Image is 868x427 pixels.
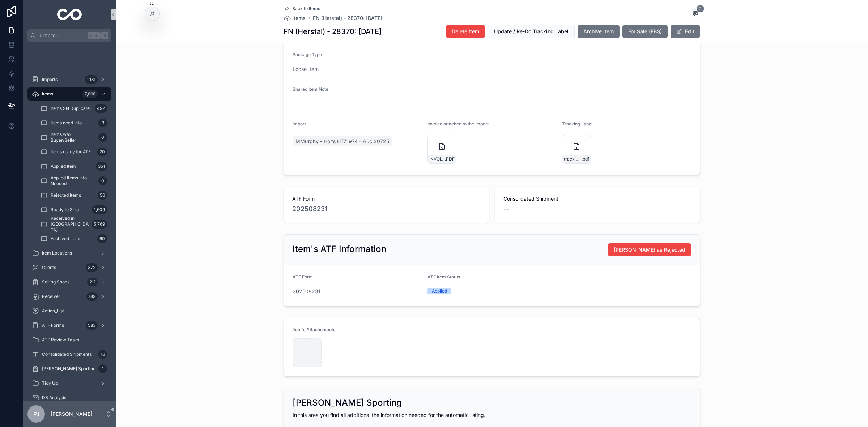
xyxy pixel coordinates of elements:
[293,86,328,92] span: Shared Item Note
[36,131,111,144] a: Items w/o Buyer/Seller0
[27,391,111,404] a: DB Analysis
[57,9,82,20] img: App logo
[33,410,39,418] span: PJ
[98,350,107,359] div: 16
[293,274,313,279] span: ATF Form
[27,333,111,346] a: ATF Review Tasks
[293,288,320,295] a: 202508231
[42,279,69,285] span: Selling Shops
[295,138,389,145] span: MMurphy - Holts HT71974 - Auc S0725
[97,148,107,156] div: 20
[427,121,489,127] span: Invoice attached to the Import
[42,265,56,270] span: Clients
[614,246,685,253] span: [PERSON_NAME] as Rejected
[27,29,111,42] button: Jump to...CtrlK
[293,121,306,127] span: Import
[51,236,81,242] span: Archived Items
[284,6,320,12] a: Back to Items
[39,33,85,38] span: Jump to...
[27,276,111,289] a: Selling Shops211
[292,195,480,202] span: ATF Form
[42,380,58,386] span: Tidy Up
[27,87,111,101] a: Items7,868
[92,205,107,214] div: 1,609
[95,104,107,113] div: 492
[36,203,111,216] a: Ready to Ship1,609
[564,156,582,162] span: tracking_label
[42,250,72,256] span: Item Locations
[42,77,58,82] span: Imports
[98,176,107,185] div: 0
[582,156,589,162] span: .pdf
[608,243,691,256] button: [PERSON_NAME] as Rejected
[292,204,327,214] a: 202508231
[503,195,692,202] span: Consolidated Shipment
[98,364,107,373] div: 1
[27,247,111,260] a: Item Locations
[36,174,111,187] a: Applied Items Info Needed0
[51,106,90,111] span: Items SN Duplicate
[429,156,445,162] span: INVOICE_S0725_HT00071974
[293,243,386,255] h2: Item's ATF Information
[92,220,107,229] div: 5,769
[27,304,111,317] a: Action_List
[293,327,335,332] span: Item's Attachements
[293,65,319,73] a: Loose Item
[42,366,95,372] span: [PERSON_NAME] Sporting
[27,377,111,390] a: Tidy Up
[51,163,76,169] span: Applied Item
[82,90,98,98] div: 7,868
[697,5,704,12] span: 2
[293,136,392,146] a: MMurphy - Holts HT71974 - Auc S0725
[42,323,64,328] span: ATF Forms
[36,116,111,129] a: Items need Info3
[51,149,91,155] span: Items ready for ATF
[27,348,111,361] a: Consolidated Shipments16
[42,294,60,299] span: Receiver
[284,14,306,22] a: Items
[503,204,509,214] span: --
[292,6,320,12] span: Back to Items
[27,290,111,303] a: Receiver189
[42,351,92,357] span: Consolidated Shipments
[628,28,662,35] span: For Sale (FBS)
[691,9,700,18] button: 2
[562,121,592,127] span: Tracking Label
[42,91,53,97] span: Items
[86,263,98,272] div: 372
[51,215,89,233] span: Received in [GEOGRAPHIC_DATA]
[293,412,485,418] span: In this area you find all additional the information needed for the automatic listing.
[36,189,111,202] a: Rejected Items56
[488,25,575,38] button: Update / Re-Do Tracking Label
[97,234,107,243] div: 60
[622,25,668,38] button: For Sale (FBS)
[85,75,98,84] div: 1,181
[284,26,382,37] h1: FN (Herstal) - 28370: [DATE]
[671,25,700,38] button: Edit
[51,175,95,187] span: Applied Items Info Needed
[42,395,66,401] span: DB Analysis
[583,28,614,35] span: Archive Item
[578,25,620,38] button: Archive Item
[88,32,101,39] span: Ctrl
[36,218,111,231] a: Received in [GEOGRAPHIC_DATA]5,769
[452,28,479,35] span: Delete Item
[51,132,95,143] span: Items w/o Buyer/Seller
[98,191,107,200] div: 56
[27,73,111,86] a: Imports1,181
[51,120,82,126] span: Items need Info
[27,261,111,274] a: Clients372
[445,156,455,162] span: .PDF
[51,207,79,213] span: Ready to Ship
[293,52,322,57] span: Package Type
[27,319,111,332] a: ATF Forms583
[313,14,382,22] a: FN (Herstal) - 28370: [DATE]
[432,288,447,294] div: Applied
[293,100,297,107] span: --
[87,278,98,286] div: 211
[86,292,98,301] div: 189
